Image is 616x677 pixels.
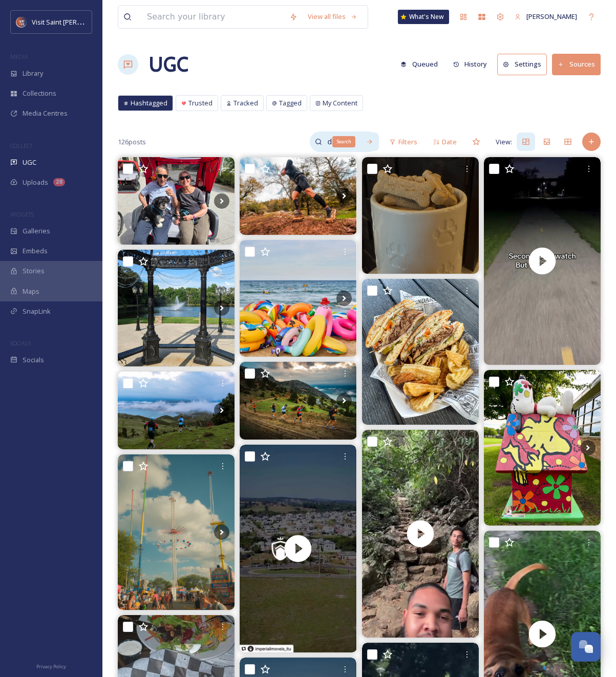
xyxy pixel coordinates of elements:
[32,17,114,27] span: Visit Saint [PERSON_NAME]
[240,445,356,652] img: thumbnail
[484,370,601,526] img: “Rude Awakenings” Here’s another statue at an elementary school. This is Mounds Park Academy in S...
[23,355,44,365] span: Socials
[118,454,235,610] img: The Minnesota State Fair is the largest state fair in the world by average daily attendance. Runn...
[496,137,512,147] span: View:
[142,6,284,28] input: Search your library
[16,17,27,27] img: Visit%20Saint%20Paul%20Updated%20Profile%20Image.jpg
[36,660,66,672] a: Privacy Policy
[497,54,547,75] button: Settings
[398,137,417,147] span: Filters
[118,137,146,147] span: 126 posts
[362,279,479,425] img: Nothing hits quite like our signature Cubano -- slow-roasted pork, ham, swiss, pickles, mayo, mus...
[23,69,43,78] span: Library
[233,98,258,108] span: Tracked
[323,98,357,108] span: My Content
[448,54,498,74] a: History
[10,339,31,347] span: SOCIALS
[332,136,355,147] div: Search
[23,246,48,256] span: Embeds
[23,89,56,98] span: Collections
[118,157,235,245] img: Active aging at Marvella 🚲 Special thanks to Marilyn's TWOcan Bike Rides for the adventures to Mi...
[36,663,66,670] span: Privacy Policy
[23,108,68,118] span: Media Centres
[23,226,50,236] span: Galleries
[322,132,355,152] input: Search
[10,53,28,60] span: MEDIA
[398,10,449,24] a: What's New
[448,54,493,74] button: History
[279,98,302,108] span: Tagged
[362,430,479,637] img: thumbnail
[362,157,479,274] img: 🐾 Our leasing desk doubles as the neighborhood snack bar for the pups! ❤️🦴 #thewestlyn #westlyn #...
[497,54,552,75] a: Settings
[303,7,363,27] a: View all files
[362,430,479,637] video: Bassin Vital #bassinvital #reunion #974 #créole #lareunion974 #974island #paysage #rando #randonn...
[509,7,582,27] a: [PERSON_NAME]
[53,178,65,186] div: 28
[118,372,235,449] img: Eğirdir’in eşsiz doğasında, St. Paul Yolu’nun izinde… 2026’da yepyeni sürprizler ve yeniliklerle ...
[240,362,356,440] img: Eğirdir’in eşsiz doğasında, St. Paul Yolu’nun izinde… 2026’da yepyeni sürprizler ve yeniliklerle ...
[23,307,51,316] span: SnapLink
[484,157,601,364] video: DM to report crimes or give information #minnesota #saintpaulmn #minneapolis #saintpaul #vigilant...
[23,287,39,296] span: Maps
[148,49,188,80] a: UGC
[23,178,48,187] span: Uploads
[118,250,235,366] img: Spent the most beautiful day celebrating my birthday! 🎉 Little Bean and I took a long, leisurely ...
[240,240,356,357] img: Just look at this sweet face! ☀️ My pup, Cooper, is absolutely loving his kiddie pool today. It's...
[23,266,45,276] span: Stories
[240,445,356,652] video: imperialimoveis_itu ・・・ Com arquitetura contemporânea, áreas verdes preservadas e infraestrutura ...
[23,158,36,167] span: UGC
[10,142,32,149] span: COLLECT
[552,54,601,75] button: Sources
[10,210,34,218] span: WIDGETS
[571,632,601,662] button: Open Chat
[526,12,577,21] span: [PERSON_NAME]
[240,157,356,235] img: Eğirdir’in eşsiz doğasında, St. Paul Yolu’nun izinde… 2026 Kayıtları çok yakında açılıyor. ✨ Taki...
[442,137,457,147] span: Date
[395,54,448,74] a: Queued
[484,157,601,364] img: thumbnail
[395,54,443,74] button: Queued
[188,98,213,108] span: Trusted
[131,98,167,108] span: Hashtagged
